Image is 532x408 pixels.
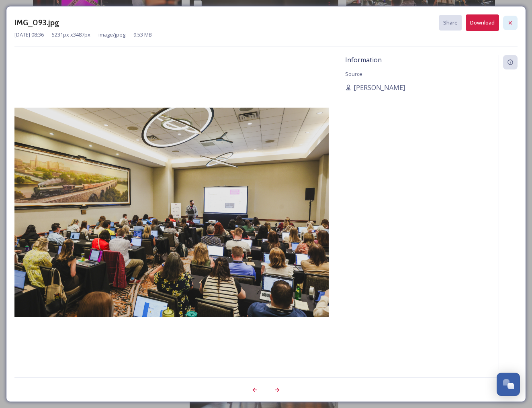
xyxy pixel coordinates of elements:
button: Download [466,14,499,31]
h3: IMG_093.jpg [14,17,59,29]
button: Open Chat [497,373,520,396]
span: 5231 px x 3487 px [52,31,90,39]
span: [DATE] 08:36 [14,31,44,39]
button: Share [439,15,462,31]
span: 9.53 MB [133,31,152,39]
span: image/jpeg [98,31,125,39]
span: Source [345,70,362,78]
span: [PERSON_NAME] [354,83,405,92]
span: Information [345,55,382,64]
img: IMG_093.jpg [14,108,329,317]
